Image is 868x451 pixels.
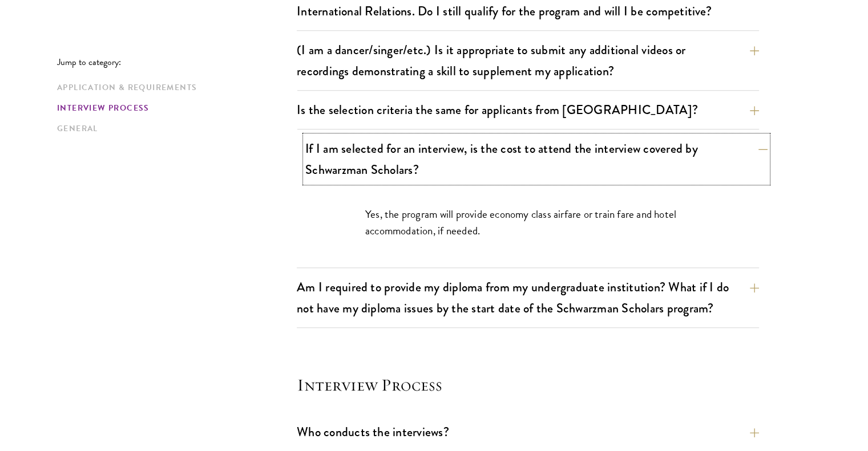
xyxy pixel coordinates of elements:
[57,82,290,94] a: Application & Requirements
[297,274,759,321] button: Am I required to provide my diploma from my undergraduate institution? What if I do not have my d...
[297,419,759,445] button: Who conducts the interviews?
[305,136,768,182] button: If I am selected for an interview, is the cost to attend the interview covered by Schwarzman Scho...
[365,206,691,239] p: Yes, the program will provide economy class airfare or train fare and hotel accommodation, if nee...
[57,123,290,135] a: General
[57,102,290,114] a: Interview Process
[297,373,759,396] h4: Interview Process
[297,37,759,84] button: (I am a dancer/singer/etc.) Is it appropriate to submit any additional videos or recordings demon...
[297,97,759,123] button: Is the selection criteria the same for applicants from [GEOGRAPHIC_DATA]?
[57,57,297,67] p: Jump to category:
